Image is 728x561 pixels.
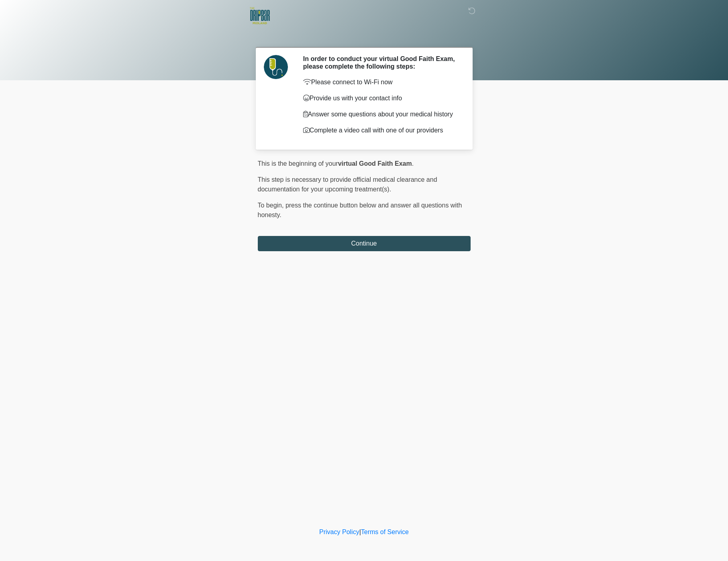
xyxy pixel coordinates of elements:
span: To begin, [258,202,285,209]
span: This step is necessary to provide official medical clearance and documentation for your upcoming ... [258,176,437,193]
img: Agent Avatar [264,55,288,79]
button: Continue [258,236,471,251]
a: Terms of Service [361,528,409,535]
a: | [359,528,361,535]
span: . [412,160,414,167]
h2: In order to conduct your virtual Good Faith Exam, please complete the following steps: [303,55,459,70]
p: Please connect to Wi-Fi now [303,77,459,87]
span: This is the beginning of your [258,160,338,167]
a: Privacy Policy [319,528,359,535]
span: press the continue button below and answer all questions with honesty. [258,202,462,218]
strong: virtual Good Faith Exam [338,160,412,167]
img: The DRIPBaR Midland Logo [250,6,270,26]
p: Answer some questions about your medical history [303,110,459,119]
h1: ‎ ‎ [252,29,477,44]
p: Complete a video call with one of our providers [303,126,459,135]
p: Provide us with your contact info [303,93,459,103]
